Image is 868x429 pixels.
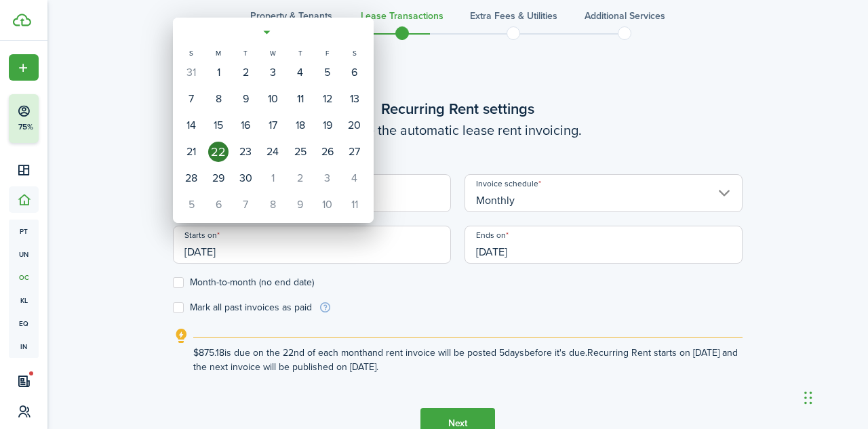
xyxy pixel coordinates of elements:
[235,142,256,162] div: Tuesday, September 23, 2025
[290,115,311,136] div: Thursday, September 18, 2025
[181,115,201,136] div: Sunday, September 14, 2025
[344,89,365,109] div: Saturday, September 13, 2025
[317,89,338,109] div: Friday, September 12, 2025
[344,62,365,83] div: Saturday, September 6, 2025
[208,62,229,83] div: Monday, September 1, 2025
[208,168,229,188] div: Monday, September 29, 2025
[290,168,311,188] div: Thursday, October 2, 2025
[262,142,283,162] div: Wednesday, September 24, 2025
[341,47,368,59] div: S
[235,195,256,215] div: Tuesday, October 7, 2025
[181,195,201,215] div: Sunday, October 5, 2025
[178,47,205,59] div: S
[259,47,286,59] div: W
[290,62,311,83] div: Thursday, September 4, 2025
[235,115,256,136] div: Tuesday, September 16, 2025
[181,62,201,83] div: Sunday, August 31, 2025
[287,47,314,59] div: T
[317,62,338,83] div: Friday, September 5, 2025
[344,115,365,136] div: Saturday, September 20, 2025
[235,89,256,109] div: Tuesday, September 9, 2025
[262,115,283,136] div: Wednesday, September 17, 2025
[290,195,311,215] div: Thursday, October 9, 2025
[317,195,338,215] div: Friday, October 10, 2025
[344,195,365,215] div: Saturday, October 11, 2025
[181,168,201,188] div: Sunday, September 28, 2025
[205,47,232,59] div: M
[314,47,341,59] div: F
[344,142,365,162] div: Saturday, September 27, 2025
[208,89,229,109] div: Monday, September 8, 2025
[181,142,201,162] div: Sunday, September 21, 2025
[317,142,338,162] div: Friday, September 26, 2025
[317,115,338,136] div: Friday, September 19, 2025
[262,195,283,215] div: Wednesday, October 8, 2025
[262,62,283,83] div: Wednesday, September 3, 2025
[208,195,229,215] div: Monday, October 6, 2025
[290,142,311,162] div: Thursday, September 25, 2025
[317,168,338,188] div: Friday, October 3, 2025
[344,168,365,188] div: Saturday, October 4, 2025
[290,89,311,109] div: Thursday, September 11, 2025
[235,62,256,83] div: Tuesday, September 2, 2025
[208,142,229,162] div: Today, Monday, September 22, 2025
[262,168,283,188] div: Wednesday, October 1, 2025
[208,115,229,136] div: Monday, September 15, 2025
[235,168,256,188] div: Tuesday, September 30, 2025
[181,89,201,109] div: Sunday, September 7, 2025
[232,47,259,59] div: T
[262,89,283,109] div: Wednesday, September 10, 2025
